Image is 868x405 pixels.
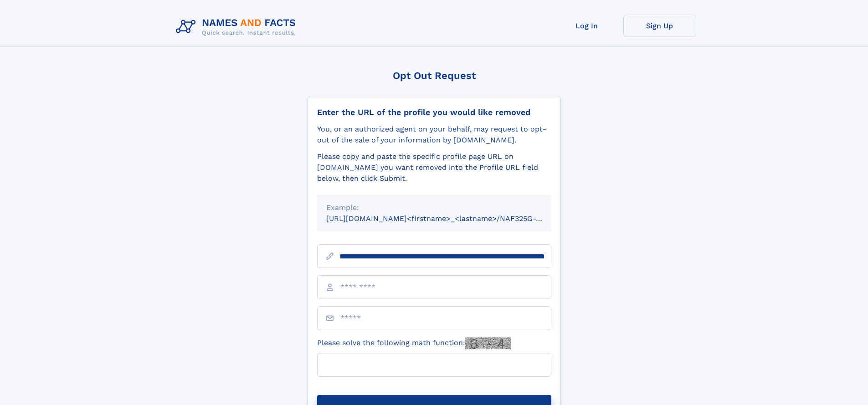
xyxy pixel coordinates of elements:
[317,124,551,146] div: You, or an authorized agent on your behalf, may request to opt-out of the sale of your informatio...
[317,151,551,184] div: Please copy and paste the specific profile page URL on [DOMAIN_NAME] you want removed into the Pr...
[550,15,623,37] a: Log In
[308,70,561,81] div: Opt Out Request
[623,15,696,37] a: Sign Up
[326,214,569,223] small: [URL][DOMAIN_NAME]<firstname>_<lastname>/NAF325G-xxxxxxxx
[172,15,303,39] img: Logo Names and Facts
[317,107,551,117] div: Enter the URL of the profile you would like removed
[326,202,542,213] div: Example:
[317,337,511,349] label: Please solve the following math function:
